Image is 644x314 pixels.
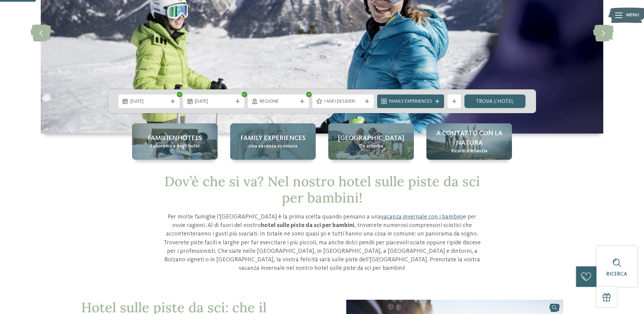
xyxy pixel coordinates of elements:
p: Per molte famiglie l'[GEOGRAPHIC_DATA] è la prima scelta quando pensano a una e per ovvie ragioni... [161,213,483,273]
span: [DATE] [195,98,233,105]
strong: hotel sulle piste da sci per bambini [261,222,354,228]
span: Family experiences [240,134,306,143]
span: Panoramica degli hotel [150,143,200,150]
span: I miei desideri [324,98,362,105]
a: Hotel sulle piste da sci per bambini: divertimento senza confini Family experiences Una vacanza s... [230,123,316,160]
span: A contatto con la natura [433,129,505,148]
span: Dov’è che si va? Nel nostro hotel sulle piste da sci per bambini! [164,173,480,206]
a: Hotel sulle piste da sci per bambini: divertimento senza confini [GEOGRAPHIC_DATA] Da scoprire [328,123,414,160]
a: Hotel sulle piste da sci per bambini: divertimento senza confini Familienhotels Panoramica degli ... [132,123,218,160]
span: Una vacanza su misura [249,143,297,150]
span: [GEOGRAPHIC_DATA] [338,134,404,143]
a: vacanza invernale con i bambini [381,214,463,220]
a: trova l’hotel [464,94,526,108]
a: Hotel sulle piste da sci per bambini: divertimento senza confini A contatto con la natura Ricordi... [426,123,512,160]
span: Familienhotels [148,134,202,143]
span: Family Experiences [389,98,432,105]
span: [DATE] [130,98,168,105]
span: Da scoprire [359,143,383,150]
span: Ricerca [606,272,627,277]
span: Ricordi d’infanzia [451,148,487,155]
span: Regione [260,98,297,105]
